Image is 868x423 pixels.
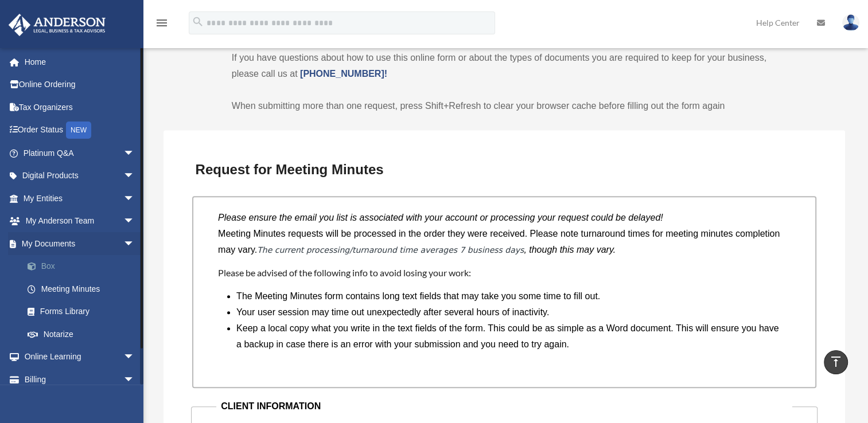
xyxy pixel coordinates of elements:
a: Platinum Q&Aarrow_drop_down [8,142,152,164]
span: arrow_drop_down [123,210,146,233]
i: search [192,15,204,28]
a: Billingarrow_drop_down [8,368,152,391]
legend: CLIENT INFORMATION [216,398,792,414]
a: Order StatusNEW [8,119,152,142]
span: arrow_drop_down [123,142,146,165]
li: Your user session may time out unexpectedly after several hours of inactivity. [236,304,781,320]
i: , though this may vary. [524,245,616,254]
span: arrow_drop_down [123,232,146,256]
a: vertical_align_top [824,350,848,374]
span: arrow_drop_down [123,164,146,188]
i: vertical_align_top [829,355,843,369]
div: NEW [66,122,91,139]
p: Meeting Minutes requests will be processed in the order they were received. Please note turnaroun... [218,226,791,258]
a: Online Learningarrow_drop_down [8,346,152,369]
em: The current processing/turnaround time averages 7 business days [257,245,524,254]
i: Please ensure the email you list is associated with your account or processing your request could... [218,213,663,222]
a: Forms Library [16,300,152,323]
span: arrow_drop_down [123,346,146,369]
li: The Meeting Minutes form contains long text fields that may take you some time to fill out. [236,288,781,304]
img: User Pic [842,14,859,31]
a: Home [8,50,152,73]
h4: Please be advised of the following info to avoid losing your work: [218,267,791,279]
a: My Anderson Teamarrow_drop_down [8,210,152,233]
p: When submitting more than one request, press Shift+Refresh to clear your browser cache before fil... [232,98,777,114]
a: Box [16,255,152,278]
a: [PHONE_NUMBER]! [300,69,387,79]
p: If you have questions about how to use this online form or about the types of documents you are r... [232,50,777,82]
a: menu [155,20,169,30]
li: Keep a local copy what you write in the text fields of the form. This could be as simple as a Wor... [236,320,781,352]
a: My Entitiesarrow_drop_down [8,187,152,210]
i: menu [155,16,169,30]
a: Notarize [16,323,152,346]
a: Digital Productsarrow_drop_down [8,164,152,187]
img: Anderson Advisors Platinum Portal [5,14,109,36]
a: Online Ordering [8,73,152,96]
span: arrow_drop_down [123,187,146,210]
a: Meeting Minutes [16,277,146,300]
a: Tax Organizers [8,96,152,119]
span: arrow_drop_down [123,368,146,391]
h3: Request for Meeting Minutes [191,158,818,182]
a: My Documentsarrow_drop_down [8,232,152,255]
